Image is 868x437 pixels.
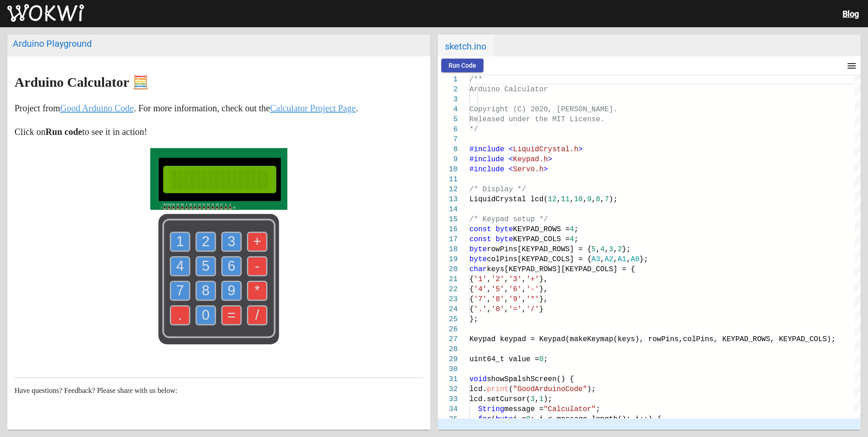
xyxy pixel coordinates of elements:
[513,165,543,174] span: Servo.h
[474,295,487,303] span: '7'
[13,38,425,49] div: Arduino Playground
[522,275,526,283] span: ,
[508,285,522,293] span: '6'
[438,364,458,374] div: 30
[600,245,605,253] span: 4
[522,305,526,313] span: ,
[570,225,574,233] span: 4
[438,314,458,324] div: 25
[469,355,539,363] span: uint64_t value =
[469,215,548,223] span: /* Keypad setup */
[543,165,548,174] span: >
[526,305,539,313] span: '/'
[438,404,458,414] div: 34
[574,195,582,204] span: 10
[504,295,509,303] span: ,
[487,275,491,283] span: ,
[487,385,508,393] span: print
[496,235,513,243] span: byte
[561,195,570,204] span: 11
[504,305,509,313] span: ,
[587,385,596,393] span: );
[618,245,622,253] span: 2
[513,415,526,423] span: i =
[438,104,458,114] div: 4
[438,234,458,244] div: 17
[469,165,504,174] span: #include
[474,285,487,293] span: '4'
[639,255,648,263] span: };
[508,145,513,154] span: <
[548,155,552,164] span: >
[438,144,458,154] div: 8
[496,415,513,423] span: byte
[508,295,522,303] span: '9'
[526,285,539,293] span: '-'
[487,285,491,293] span: ,
[7,4,84,22] img: Wokwi
[469,265,487,273] span: char
[535,395,539,403] span: ,
[469,185,526,194] span: /* Display */
[508,385,513,393] span: (
[543,355,548,363] span: ;
[543,395,552,403] span: );
[530,395,535,403] span: 3
[478,415,491,423] span: for
[469,225,491,233] span: const
[496,225,513,233] span: byte
[487,265,635,273] span: keys[KEYPAD_ROWS][KEYPAD_COLS] = {
[539,305,544,313] span: }
[469,235,491,243] span: const
[438,35,493,56] span: sketch.ino
[45,127,82,137] b: Run code
[504,275,509,283] span: ,
[592,245,596,253] span: 5
[438,294,458,304] div: 23
[609,245,613,253] span: 3
[438,274,458,284] div: 21
[15,124,423,139] p: Click on to see it in action!
[469,305,474,313] span: {
[504,405,543,413] span: message =
[596,195,600,204] span: 8
[600,255,605,263] span: ,
[843,9,859,19] a: Blog
[526,415,531,423] span: 0
[438,134,458,144] div: 7
[605,245,609,253] span: ,
[609,195,617,204] span: );
[508,305,522,313] span: '='
[469,115,605,124] span: Released under the MIT License.
[605,255,613,263] span: A2
[469,295,474,303] span: {
[438,254,458,264] div: 19
[15,387,178,394] span: Have questions? Feedback? Please share with us below:
[438,74,458,84] div: 1
[539,395,544,403] span: 1
[508,275,522,283] span: '3'
[613,245,618,253] span: ,
[438,324,458,334] div: 26
[270,103,356,113] a: Calculator Project Page
[469,335,683,343] span: Keypad keypad = Keypad(makeKeymap(keys), rowPins,
[508,155,513,164] span: <
[469,245,487,253] span: byte
[631,255,639,263] span: A0
[469,155,504,164] span: #include
[469,145,504,154] span: #include
[469,315,478,323] span: };
[438,154,458,164] div: 9
[578,145,583,154] span: >
[15,101,423,115] p: Project from . For more information, check out the .
[469,255,487,263] span: byte
[683,335,835,343] span: colPins, KEYPAD_ROWS, KEYPAD_COLS);
[469,385,487,393] span: lcd.
[438,344,458,354] div: 28
[526,275,539,283] span: '+'
[513,235,570,243] span: KEYPAD_COLS =
[846,60,857,71] mat-icon: menu
[487,295,491,303] span: ,
[596,405,600,413] span: ;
